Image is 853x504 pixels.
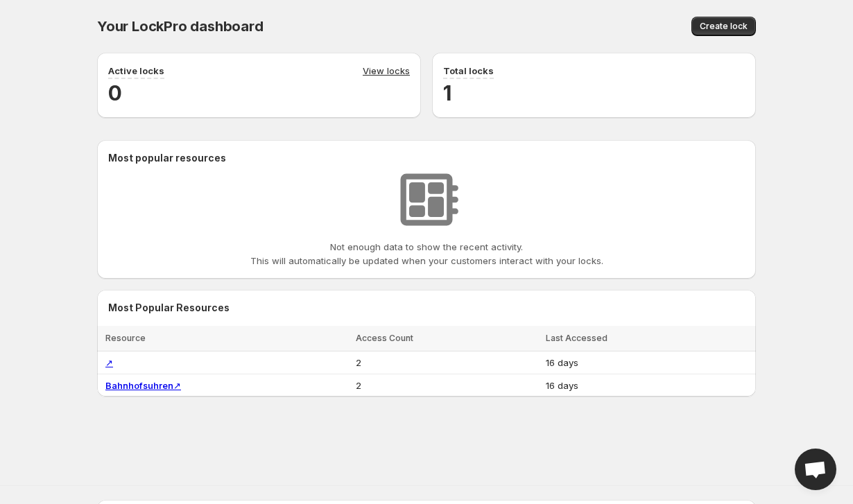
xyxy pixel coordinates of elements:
[443,64,494,78] p: Total locks
[108,151,745,165] h2: Most popular resources
[363,64,410,79] a: View locks
[250,240,603,268] p: Not enough data to show the recent activity. This will automatically be updated when your custome...
[795,449,836,490] a: Open chat
[542,351,756,374] td: 16 days
[105,357,113,368] a: ↗
[108,79,410,107] h2: 0
[352,374,542,397] td: 2
[97,18,264,35] span: Your LockPro dashboard
[691,17,756,36] button: Create lock
[108,301,745,315] h2: Most Popular Resources
[105,333,146,343] span: Resource
[356,333,413,343] span: Access Count
[105,380,181,391] a: Bahnhofsuhren↗
[542,374,756,397] td: 16 days
[352,351,542,374] td: 2
[392,165,461,234] img: No resources found
[546,333,608,343] span: Last Accessed
[700,21,748,32] span: Create lock
[443,79,745,107] h2: 1
[108,64,164,78] p: Active locks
